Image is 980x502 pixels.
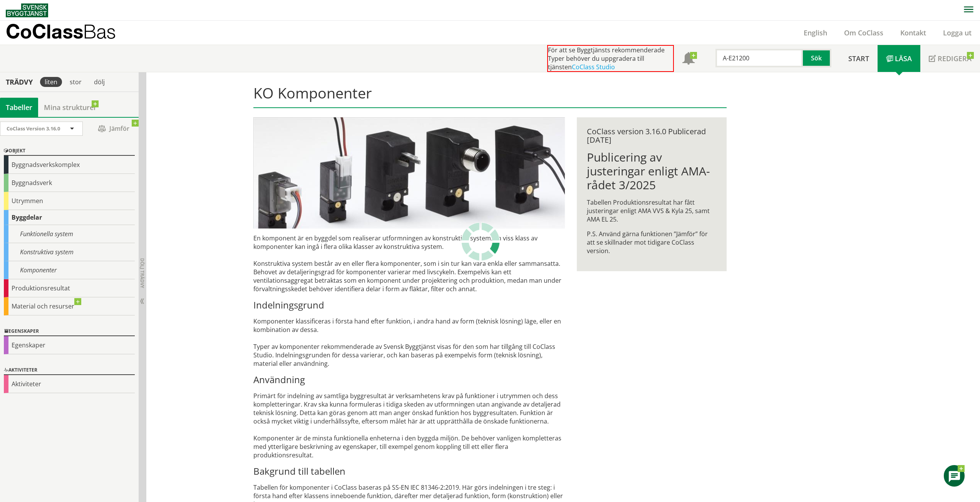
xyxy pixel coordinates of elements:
[90,122,137,135] span: Jämför
[6,27,116,36] p: CoClass
[572,63,615,71] a: CoClass Studio
[938,54,972,63] span: Redigera
[795,28,836,37] a: English
[587,150,717,192] h1: Publicering av justeringar enligt AMA-rådet 3/2025
[253,465,565,477] h3: Bakgrund till tabellen
[878,45,920,72] a: Läsa
[682,53,695,65] span: Notifikationer
[920,45,980,72] a: Redigera
[892,28,935,37] a: Kontakt
[4,225,135,243] div: Funktionella system
[253,299,565,311] h3: Indelningsgrund
[547,45,674,72] div: För att se Byggtjänsts rekommenderade Typer behöver du uppgradera till tjänsten
[803,49,831,67] button: Sök
[89,77,109,87] div: dölj
[4,336,135,354] div: Egenskaper
[6,21,132,45] a: CoClassBas
[4,375,135,393] div: Aktiviteter
[40,77,62,87] div: liten
[4,297,135,315] div: Material och resurser
[836,28,892,37] a: Om CoClass
[587,127,717,144] div: CoClass version 3.16.0 Publicerad [DATE]
[4,192,135,210] div: Utrymmen
[4,174,135,192] div: Byggnadsverk
[848,54,869,63] span: Start
[4,147,135,156] div: Objekt
[587,198,717,223] p: Tabellen Produktionsresultat har fått justeringar enligt AMA VVS & Kyla 25, samt AMA EL 25.
[253,84,727,108] h1: KO Komponenter
[253,117,565,228] img: pilotventiler.jpg
[4,279,135,297] div: Produktionsresultat
[587,230,717,255] p: P.S. Använd gärna funktionen ”Jämför” för att se skillnader mot tidigare CoClass version.
[715,49,803,67] input: Sök
[7,125,60,132] span: CoClass Version 3.16.0
[4,210,135,225] div: Byggdelar
[840,45,878,72] a: Start
[2,78,37,86] div: Trädvy
[4,243,135,261] div: Konstruktiva system
[65,77,86,87] div: stor
[4,366,135,375] div: Aktiviteter
[4,156,135,174] div: Byggnadsverkskomplex
[139,258,146,288] span: Dölj trädvy
[38,98,102,117] a: Mina strukturer
[895,54,912,63] span: Läsa
[461,222,500,261] img: Laddar
[935,28,980,37] a: Logga ut
[4,261,135,279] div: Komponenter
[6,3,48,17] img: Svensk Byggtjänst
[253,374,565,385] h3: Användning
[83,20,116,43] span: Bas
[4,327,135,336] div: Egenskaper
